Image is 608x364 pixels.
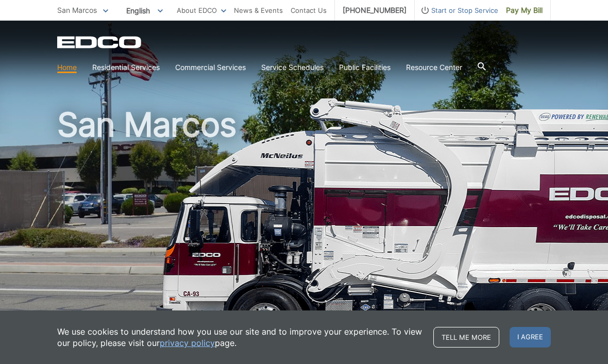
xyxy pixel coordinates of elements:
[510,327,551,348] span: I agree
[57,326,423,349] p: We use cookies to understand how you use our site and to improve your experience. To view our pol...
[406,62,462,73] a: Resource Center
[57,108,551,334] h1: San Marcos
[92,62,160,73] a: Residential Services
[57,36,143,48] a: EDCD logo. Return to the homepage.
[291,5,327,16] a: Contact Us
[57,6,97,14] span: San Marcos
[339,62,391,73] a: Public Facilities
[261,62,324,73] a: Service Schedules
[175,62,246,73] a: Commercial Services
[160,337,215,349] a: privacy policy
[433,327,499,348] a: Tell me more
[57,62,77,73] a: Home
[506,5,543,16] span: Pay My Bill
[234,5,283,16] a: News & Events
[177,5,226,16] a: About EDCO
[119,2,171,19] span: English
